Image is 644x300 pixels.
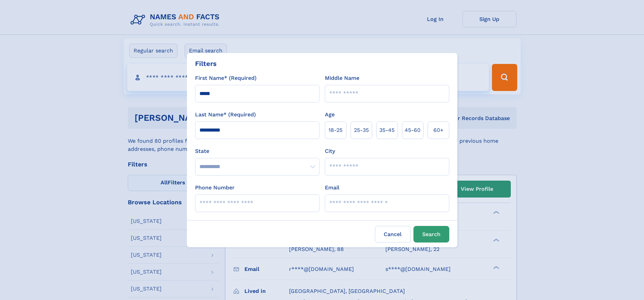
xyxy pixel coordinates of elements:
[195,111,256,119] label: Last Name* (Required)
[195,147,319,155] label: State
[405,126,421,134] span: 45‑60
[375,226,411,243] label: Cancel
[329,126,342,134] span: 18‑25
[195,59,217,69] div: Filters
[325,184,339,192] label: Email
[195,184,235,192] label: Phone Number
[433,126,444,134] span: 60+
[325,147,335,155] label: City
[379,126,395,134] span: 35‑45
[325,74,359,82] label: Middle Name
[413,226,449,243] button: Search
[325,111,335,119] label: Age
[354,126,369,134] span: 25‑35
[195,74,257,82] label: First Name* (Required)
